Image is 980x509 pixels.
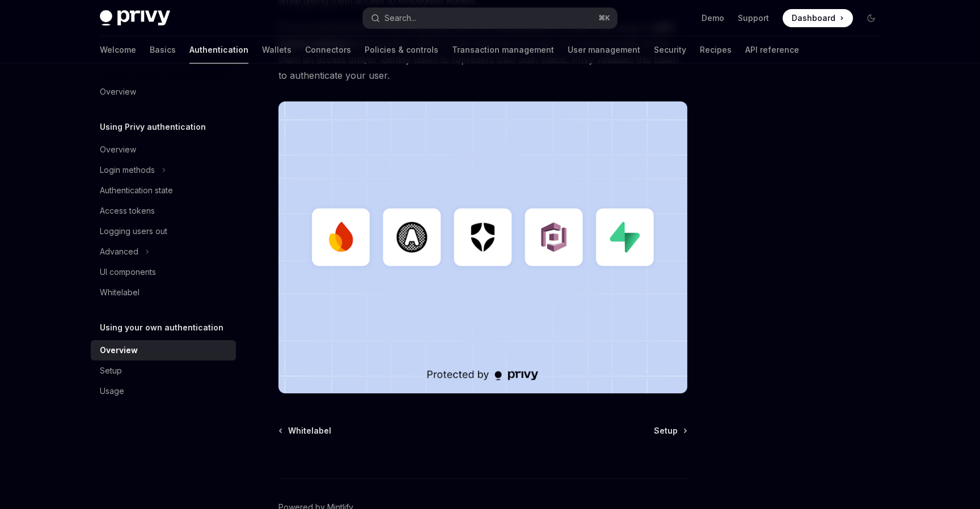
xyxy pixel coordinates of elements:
[100,36,136,63] a: Welcome
[654,36,686,63] a: Security
[700,36,732,63] a: Recipes
[100,364,122,377] div: Setup
[278,101,687,393] img: JWT-based auth splash
[100,10,170,26] img: dark logo
[100,245,138,258] div: Advanced
[100,120,206,134] h5: Using Privy authentication
[568,36,640,63] a: User management
[91,221,236,241] a: Logging users out
[150,36,176,63] a: Basics
[598,14,610,23] span: ⌘ K
[91,180,236,201] a: Authentication state
[783,9,853,27] a: Dashboard
[100,224,167,238] div: Logging users out
[738,12,769,24] a: Support
[745,36,799,63] a: API reference
[862,9,880,27] button: Toggle dark mode
[91,241,236,262] button: Toggle Advanced section
[100,265,156,279] div: UI components
[91,201,236,221] a: Access tokens
[305,36,351,63] a: Connectors
[91,262,236,282] a: UI components
[365,36,438,63] a: Policies & controls
[262,36,292,63] a: Wallets
[91,340,236,360] a: Overview
[100,286,140,299] div: Whitelabel
[702,12,724,24] a: Demo
[385,11,416,25] div: Search...
[91,160,236,180] button: Toggle Login methods section
[100,85,136,99] div: Overview
[189,36,248,63] a: Authentication
[100,384,124,398] div: Usage
[100,163,155,177] div: Login methods
[288,425,331,436] span: Whitelabel
[91,82,236,102] a: Overview
[280,425,331,436] a: Whitelabel
[100,204,155,218] div: Access tokens
[100,321,223,334] h5: Using your own authentication
[363,8,617,28] button: Open search
[792,12,835,24] span: Dashboard
[91,381,236,401] a: Usage
[91,282,236,303] a: Whitelabel
[100,143,136,156] div: Overview
[452,36,554,63] a: Transaction management
[100,343,138,357] div: Overview
[100,184,173,197] div: Authentication state
[654,425,686,436] a: Setup
[91,360,236,381] a: Setup
[654,425,678,436] span: Setup
[91,139,236,160] a: Overview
